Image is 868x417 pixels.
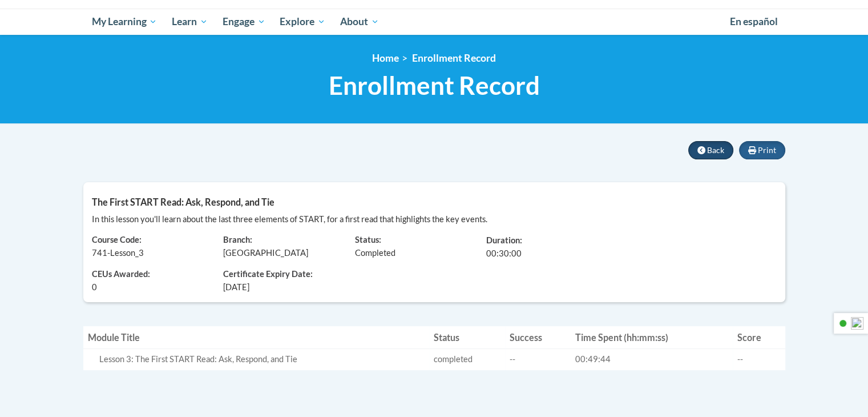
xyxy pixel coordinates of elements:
span: 741-Lesson_3 [92,248,144,258]
div: Lesson 3: The First START Read: Ask, Respond, and Tie [99,354,425,366]
th: Module Title [83,326,429,349]
a: My Learning [84,9,165,35]
span: Duration: [486,235,522,245]
span: Enrollment Record [329,70,540,101]
span: Engage [223,15,265,29]
span: Back [707,145,724,155]
span: Learn [172,15,208,29]
span: In this lesson you'll learn about the last three elements of START, for a first read that highlig... [92,214,487,224]
span: [GEOGRAPHIC_DATA] [223,248,308,258]
a: Engage [215,9,273,35]
th: Score [733,326,785,349]
td: completed [429,348,505,370]
a: En español [722,10,785,34]
span: CEUs Awarded: [92,268,207,281]
span: Completed [355,248,395,258]
span: The First START Read: Ask, Respond, and Tie [92,197,274,207]
button: Back [688,141,733,159]
span: About [340,15,379,29]
span: Branch: [223,235,252,244]
span: Print [758,145,776,155]
span: 0 [92,281,97,294]
th: Status [429,326,505,349]
button: Print [739,141,785,159]
a: Home [372,52,399,64]
div: -- [737,354,781,366]
span: 00:30:00 [486,248,522,258]
span: En español [730,15,778,27]
span: My Learning [91,15,157,29]
th: Time Spent (hh:mm:ss) [571,326,732,349]
th: Success [505,326,571,349]
a: About [333,9,386,35]
span: Enrollment Record [412,52,496,64]
a: Learn [164,9,215,35]
span: Certificate Expiry Date: [223,268,338,281]
span: [DATE] [223,281,249,294]
a: Explore [272,9,333,35]
td: -- [505,348,571,370]
span: Explore [280,15,325,29]
span: Course Code: [92,235,142,244]
span: Status: [355,235,381,244]
td: 00:49:44 [571,348,732,370]
div: Main menu [75,9,794,35]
